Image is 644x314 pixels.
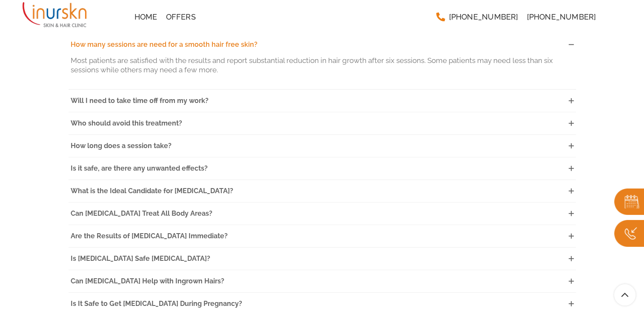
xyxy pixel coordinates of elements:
[71,40,258,49] span: How many sessions are need for a smooth hair free skin?
[69,34,576,56] a: How many sessions are need for a smooth hair free skin?
[69,270,576,292] a: Can [MEDICAL_DATA] Help with Ingrown Hairs?
[69,248,576,270] a: Is [MEDICAL_DATA] Safe [MEDICAL_DATA]?
[71,187,233,195] span: What is the Ideal Candidate for [MEDICAL_DATA]?
[71,119,182,127] span: Who should avoid this treatment?
[71,209,212,217] span: Can [MEDICAL_DATA] Treat All Body Areas?
[522,9,600,26] a: [PHONE_NUMBER]
[71,254,210,263] span: Is [MEDICAL_DATA] Safe [MEDICAL_DATA]?
[69,225,576,247] a: Are the Results of [MEDICAL_DATA] Immediate?
[71,142,172,150] span: How long does a session take?
[69,157,576,180] a: Is it safe, are there any unwanted effects?
[71,277,224,285] span: Can [MEDICAL_DATA] Help with Ingrown Hairs?
[135,13,157,21] span: Home
[71,164,208,172] span: Is it safe, are there any unwanted effects?
[71,300,242,308] span: Is It Safe to Get [MEDICAL_DATA] During Pregnancy?
[69,180,576,202] a: What is the Ideal Candidate for [MEDICAL_DATA]?
[614,284,635,305] a: Scroll To Top
[527,13,596,21] span: [PHONE_NUMBER]
[449,13,518,21] span: [PHONE_NUMBER]
[71,232,228,240] span: Are the Results of [MEDICAL_DATA] Immediate?
[69,203,576,225] a: Can [MEDICAL_DATA] Treat All Body Areas?
[69,90,576,112] a: Will I need to take time off from my work?
[432,9,522,26] a: [PHONE_NUMBER]
[162,9,200,26] a: Offers
[69,112,576,134] a: Who should avoid this treatment?
[71,56,574,74] p: Most patients are satisfied with the results and report substantial reduction in hair growth afte...
[69,135,576,157] a: How long does a session take?
[166,13,196,21] span: Offers
[130,9,162,26] a: Home
[71,97,209,105] span: Will I need to take time off from my work?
